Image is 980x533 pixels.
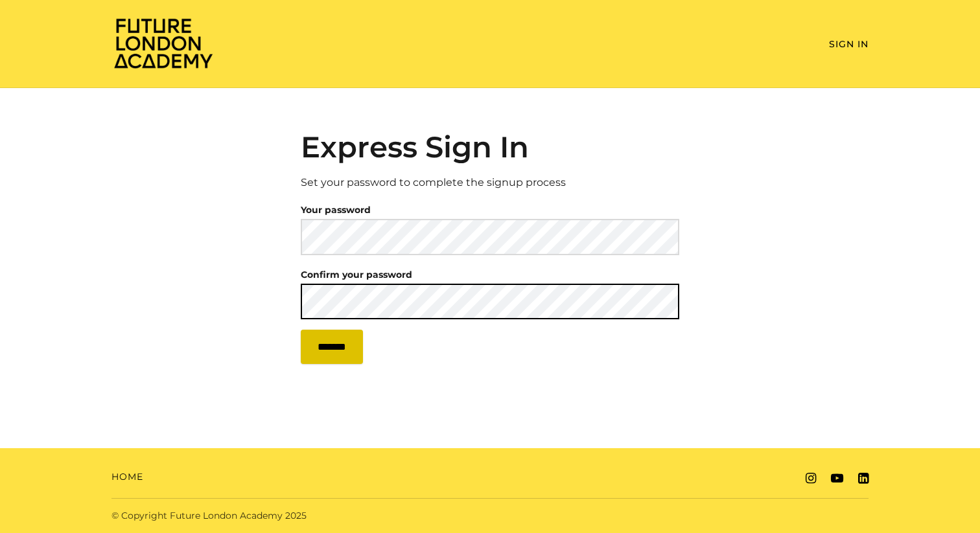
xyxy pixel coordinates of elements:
[301,266,412,284] label: Confirm your password
[101,509,490,523] div: © Copyright Future London Academy 2025
[111,470,143,484] a: Home
[301,201,371,219] label: Your password
[301,130,679,164] h2: Express Sign In
[829,38,869,50] a: Sign In
[111,17,215,69] img: Home Page
[301,175,679,190] p: Set your password to complete the signup process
